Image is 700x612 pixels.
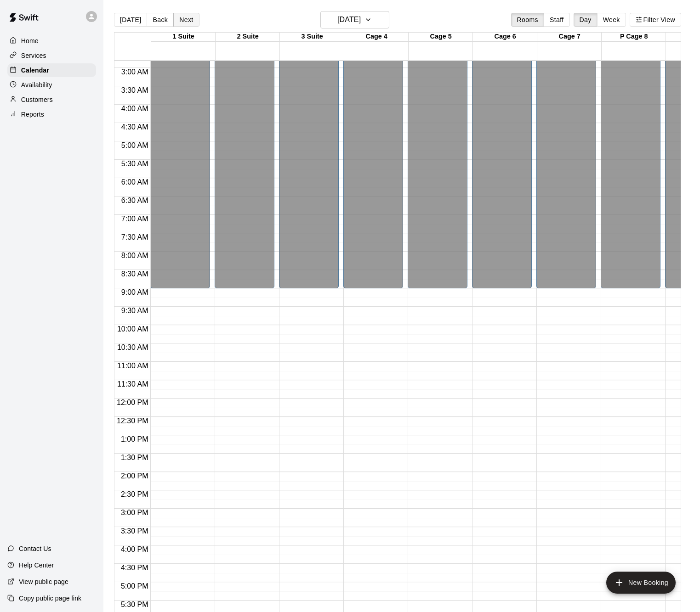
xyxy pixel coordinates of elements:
p: Services [21,51,46,60]
button: Day [574,13,598,27]
span: 8:30 AM [119,270,151,278]
span: 12:30 PM [114,417,150,425]
span: 5:30 AM [119,160,151,168]
button: add [606,572,676,594]
p: Customers [21,95,53,104]
span: 3:00 PM [119,509,151,517]
span: 4:30 AM [119,123,151,131]
p: Calendar [21,66,49,75]
span: 11:00 AM [115,362,151,370]
a: Calendar [7,63,96,77]
div: Cage 6 [473,33,537,41]
span: 4:00 AM [119,105,151,112]
span: 1:00 PM [119,435,151,443]
p: Availability [21,80,52,90]
button: Next [173,13,199,27]
h6: [DATE] [337,13,361,26]
span: 11:30 AM [115,380,151,388]
button: Staff [544,13,570,27]
a: Home [7,34,96,48]
span: 9:30 AM [119,307,151,314]
div: Cage 4 [344,33,409,41]
span: 3:00 AM [119,68,151,76]
span: 10:30 AM [115,343,151,351]
button: Filter View [630,13,681,27]
button: Rooms [511,13,544,27]
p: Contact Us [19,544,51,553]
p: Copy public page link [19,594,81,603]
p: Home [21,36,39,45]
span: 2:00 PM [119,472,151,480]
span: 6:30 AM [119,197,151,204]
button: Week [597,13,626,27]
span: 8:00 AM [119,252,151,259]
div: Cage 5 [409,33,473,41]
button: Back [147,13,174,27]
div: P Cage 8 [602,33,666,41]
span: 7:30 AM [119,233,151,241]
span: 3:30 PM [119,527,151,535]
div: 1 Suite [151,33,216,41]
span: 4:00 PM [119,545,151,553]
p: Reports [21,110,44,119]
span: 1:30 PM [119,454,151,461]
span: 5:00 PM [119,582,151,590]
span: 12:00 PM [114,399,150,406]
div: 2 Suite [216,33,280,41]
a: Customers [7,93,96,107]
button: [DATE] [114,13,147,27]
a: Reports [7,107,96,121]
span: 4:30 PM [119,564,151,572]
div: 3 Suite [280,33,344,41]
p: Help Center [19,561,54,570]
a: Availability [7,78,96,92]
span: 9:00 AM [119,288,151,296]
span: 2:30 PM [119,490,151,498]
div: Cage 7 [537,33,602,41]
span: 5:30 PM [119,601,151,608]
span: 6:00 AM [119,178,151,186]
span: 3:30 AM [119,86,151,94]
a: Services [7,49,96,62]
span: 7:00 AM [119,215,151,223]
span: 10:00 AM [115,325,151,333]
button: [DATE] [320,11,389,28]
p: View public page [19,577,68,586]
span: 5:00 AM [119,141,151,149]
